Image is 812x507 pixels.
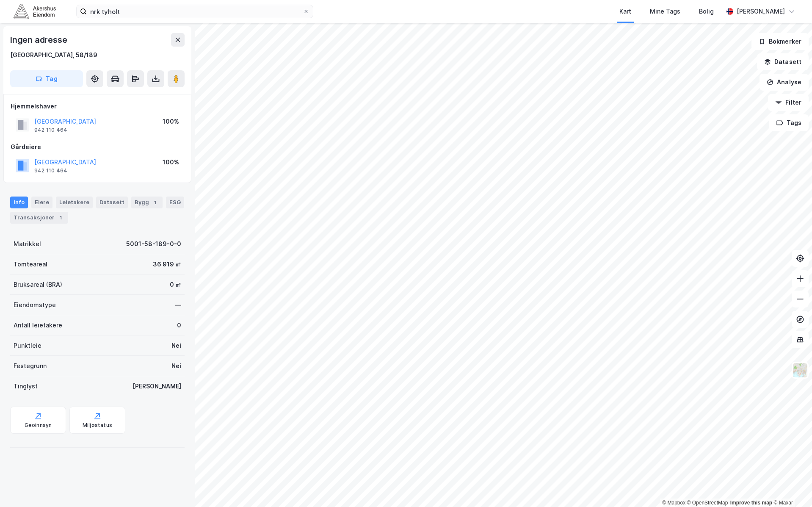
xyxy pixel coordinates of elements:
[171,361,181,371] div: Nei
[151,198,159,207] div: 1
[10,50,97,60] div: [GEOGRAPHIC_DATA], 58/189
[757,53,809,70] button: Datasett
[163,157,179,167] div: 100%
[126,239,181,249] div: 5001-58-189-0-0
[14,361,47,371] div: Festegrunn
[96,197,128,208] div: Datasett
[14,320,62,330] div: Antall leietakere
[769,114,809,131] button: Tags
[792,362,808,378] img: Z
[34,167,67,174] div: 942 110 464
[619,6,631,17] div: Kart
[687,500,728,506] a: OpenStreetMap
[177,320,181,330] div: 0
[10,70,83,87] button: Tag
[175,300,181,310] div: —
[56,197,93,208] div: Leietakere
[10,33,69,47] div: Ingen adresse
[10,212,68,224] div: Transaksjoner
[650,6,680,17] div: Mine Tags
[11,142,184,152] div: Gårdeiere
[83,422,112,429] div: Miljøstatus
[699,6,714,17] div: Bolig
[737,6,785,17] div: [PERSON_NAME]
[14,280,62,290] div: Bruksareal (BRA)
[662,500,685,506] a: Mapbox
[170,280,181,290] div: 0 ㎡
[770,466,812,507] div: Kontrollprogram for chat
[133,381,181,391] div: [PERSON_NAME]
[14,341,41,351] div: Punktleie
[11,101,184,111] div: Hjemmelshaver
[751,33,809,50] button: Bokmerker
[14,259,47,269] div: Tomteareal
[131,197,163,208] div: Bygg
[768,94,809,111] button: Filter
[31,197,52,208] div: Eiere
[14,381,38,391] div: Tinglyst
[14,239,41,249] div: Matrikkel
[34,127,67,133] div: 942 110 464
[14,4,56,19] img: akershus-eiendom-logo.9091f326c980b4bce74ccdd9f866810c.svg
[163,116,179,127] div: 100%
[730,500,772,506] a: Improve this map
[760,74,809,91] button: Analyse
[770,466,812,507] iframe: Chat Widget
[87,5,303,18] input: Søk på adresse, matrikkel, gårdeiere, leietakere eller personer
[25,422,52,429] div: Geoinnsyn
[166,197,184,208] div: ESG
[56,213,65,222] div: 1
[10,197,28,208] div: Info
[153,259,181,269] div: 36 919 ㎡
[14,300,56,310] div: Eiendomstype
[171,341,181,351] div: Nei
